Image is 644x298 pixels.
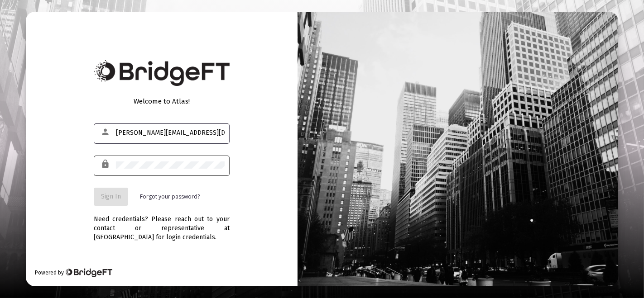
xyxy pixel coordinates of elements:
div: Powered by [35,268,112,277]
input: Email or Username [116,129,225,137]
img: Bridge Financial Technology Logo [94,60,230,86]
mat-icon: lock [101,159,111,170]
mat-icon: person [101,127,111,137]
div: Welcome to Atlas! [94,97,230,106]
a: Forgot your password? [140,192,200,201]
div: Need credentials? Please reach out to your contact or representative at [GEOGRAPHIC_DATA] for log... [94,206,230,242]
img: Bridge Financial Technology Logo [65,268,112,277]
button: Sign In [94,188,128,206]
span: Sign In [101,193,121,200]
